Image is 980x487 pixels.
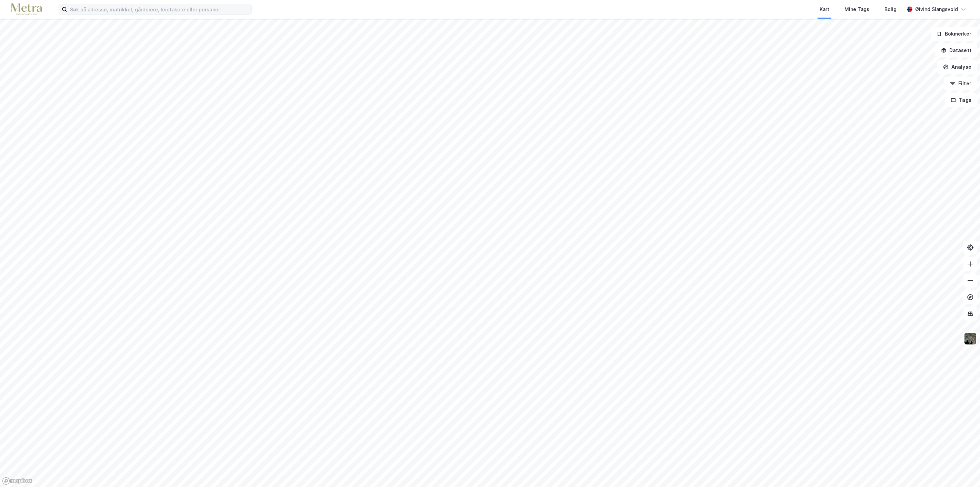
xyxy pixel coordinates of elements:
[11,3,42,16] img: metra-logo.256734c3b2bbffee19d4.png
[945,93,977,107] button: Tags
[931,27,977,41] button: Bokmerker
[820,5,829,13] div: Kart
[935,43,977,57] button: Datasett
[2,477,32,485] a: Mapbox homepage
[946,454,980,487] div: Kontrollprogram for chat
[915,5,958,13] div: Øivind Slangsvold
[67,4,251,14] input: Søk på adresse, matrikkel, gårdeiere, leietakere eller personer
[964,332,977,345] img: 9k=
[884,5,897,13] div: Bolig
[844,5,869,13] div: Mine Tags
[946,454,980,487] iframe: Chat Widget
[937,60,977,74] button: Analyse
[944,77,977,90] button: Filter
